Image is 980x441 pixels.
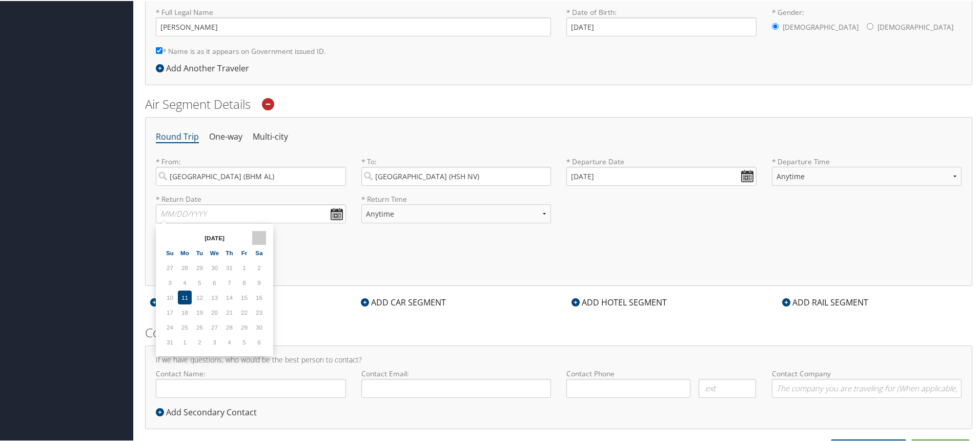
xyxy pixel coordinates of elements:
[156,6,551,35] label: * Full Legal Name
[566,295,672,308] div: ADD HOTEL SEGMENT
[193,245,207,259] th: Tu
[163,245,177,259] th: Su
[178,334,192,348] td: 1
[156,166,346,185] input: City or Airport Code
[156,41,326,60] label: * Name is as it appears on Government issued ID.
[156,246,962,252] h6: Additional Options:
[178,260,192,274] td: 28
[783,16,859,36] label: [DEMOGRAPHIC_DATA]
[208,304,221,318] td: 20
[193,290,207,303] td: 12
[178,275,192,289] td: 4
[222,334,236,348] td: 4
[156,203,346,222] input: MM/DD/YYYY
[566,6,757,35] label: * Date of Birth:
[178,290,192,303] td: 11
[867,22,873,29] input: * Gender:[DEMOGRAPHIC_DATA][DEMOGRAPHIC_DATA]
[178,245,192,259] th: Mo
[566,166,757,185] input: MM/DD/YYYY
[252,275,266,289] td: 9
[772,156,962,193] label: * Departure Time
[156,355,962,362] h4: If we have questions, who would be the best person to contact?
[361,368,552,397] label: Contact Email:
[193,304,207,318] td: 19
[163,275,177,289] td: 3
[163,304,177,318] td: 17
[208,245,221,259] th: We
[156,61,254,73] div: Add Another Traveler
[222,319,236,333] td: 28
[361,166,552,185] input: City or Airport Code
[361,378,552,397] input: Contact Email:
[361,193,552,203] label: * Return Time
[252,245,266,259] th: Sa
[237,319,251,333] td: 29
[237,245,251,259] th: Fr
[193,275,207,289] td: 5
[193,319,207,333] td: 26
[156,16,551,35] input: * Full Legal Name
[772,22,779,29] input: * Gender:[DEMOGRAPHIC_DATA][DEMOGRAPHIC_DATA]
[699,378,757,397] input: .ext
[178,230,251,244] th: [DATE]
[222,260,236,274] td: 31
[208,260,221,274] td: 30
[237,275,251,289] td: 8
[178,304,192,318] td: 18
[222,304,236,318] td: 21
[156,405,262,417] div: Add Secondary Contact
[253,127,288,145] li: Multi-city
[237,260,251,274] td: 1
[566,156,757,166] label: * Departure Date
[252,304,266,318] td: 23
[772,368,962,397] label: Contact Company
[252,260,266,274] td: 2
[237,304,251,318] td: 22
[163,334,177,348] td: 31
[208,334,221,348] td: 3
[208,290,221,303] td: 13
[193,334,207,348] td: 2
[877,16,953,36] label: [DEMOGRAPHIC_DATA]
[163,260,177,274] td: 27
[145,295,237,308] div: ADD AIR SEGMENT
[208,275,221,289] td: 6
[156,193,346,203] label: * Return Date
[145,94,972,112] h2: Air Segment Details
[361,156,552,185] label: * To:
[156,156,346,185] label: * From:
[163,290,177,303] td: 10
[208,319,221,333] td: 27
[193,260,207,274] td: 29
[772,378,962,397] input: Contact Company
[222,245,236,259] th: Th
[222,290,236,303] td: 14
[209,127,242,145] li: One-way
[777,295,873,308] div: ADD RAIL SEGMENT
[566,16,757,35] input: * Date of Birth:
[356,295,451,308] div: ADD CAR SEGMENT
[156,267,962,274] h5: * Denotes required field
[156,127,199,145] li: Round Trip
[163,319,177,333] td: 24
[145,323,972,340] h2: Contact Details:
[237,290,251,303] td: 15
[252,290,266,303] td: 16
[772,166,962,185] select: * Departure Time
[252,319,266,333] td: 30
[156,46,162,53] input: * Name is as it appears on Government issued ID.
[772,6,962,37] label: * Gender:
[178,319,192,333] td: 25
[222,275,236,289] td: 7
[156,368,346,397] label: Contact Name:
[156,378,346,397] input: Contact Name:
[237,334,251,348] td: 5
[566,368,757,378] label: Contact Phone
[252,334,266,348] td: 6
